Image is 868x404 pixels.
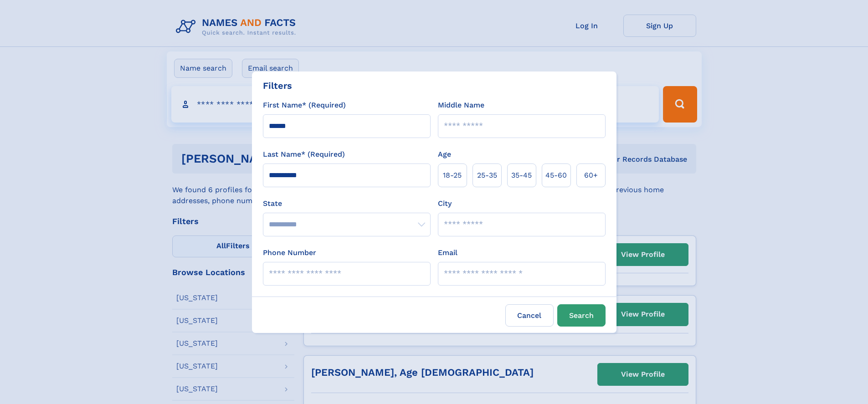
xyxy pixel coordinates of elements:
label: State [263,198,431,209]
label: City [438,198,452,209]
label: Middle Name [438,100,484,111]
label: Last Name* (Required) [263,149,345,160]
span: 60+ [584,170,598,181]
label: Cancel [505,304,554,327]
label: First Name* (Required) [263,100,346,111]
span: 18‑25 [443,170,462,181]
div: Filters [263,79,292,92]
label: Phone Number [263,247,316,258]
button: Search [557,304,606,327]
label: Email [438,247,457,258]
span: 35‑45 [511,170,532,181]
span: 45‑60 [545,170,567,181]
label: Age [438,149,451,160]
span: 25‑35 [477,170,497,181]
